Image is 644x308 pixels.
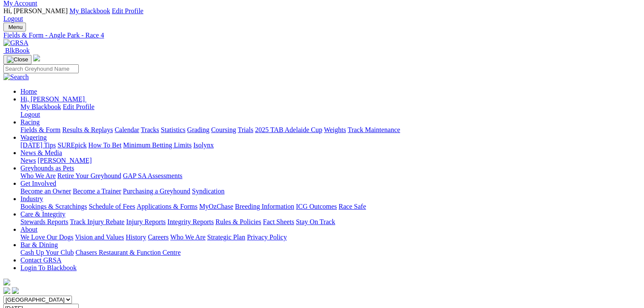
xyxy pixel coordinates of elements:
a: BlkBook [3,47,30,54]
a: Vision and Values [75,233,124,241]
a: Strategic Plan [207,233,245,241]
div: News & Media [20,157,641,164]
span: Hi, [PERSON_NAME] [20,95,85,103]
a: Racing [20,118,40,126]
a: Bar & Dining [20,241,58,248]
img: twitter.svg [12,287,19,294]
a: GAP SA Assessments [123,172,183,179]
a: Bookings & Scratchings [20,203,87,210]
a: Who We Are [20,172,56,179]
a: Login To Blackbook [20,264,77,271]
img: Search [3,73,29,81]
a: Coursing [211,126,236,133]
a: [DATE] Tips [20,141,56,149]
a: 2025 TAB Adelaide Cup [255,126,322,133]
a: Rules & Policies [215,218,261,225]
a: Breeding Information [235,203,294,210]
a: About [20,226,37,233]
a: Fields & Form [20,126,60,133]
a: Trials [238,126,253,133]
a: Fields & Form - Angle Park - Race 4 [3,32,641,39]
img: GRSA [3,39,29,47]
div: My Account [3,7,641,23]
a: Wagering [20,134,47,141]
div: Bar & Dining [20,249,641,256]
a: Integrity Reports [167,218,214,225]
img: logo-grsa-white.png [3,279,10,285]
a: Tracks [141,126,159,133]
a: Calendar [114,126,139,133]
div: Industry [20,203,641,210]
a: [PERSON_NAME] [37,157,92,164]
a: Fact Sheets [263,218,294,225]
a: We Love Our Dogs [20,233,73,241]
div: About [20,233,641,241]
a: Hi, [PERSON_NAME] [20,95,86,103]
span: Hi, [PERSON_NAME] [3,7,68,14]
a: Syndication [192,187,224,195]
div: Get Involved [20,187,641,195]
div: Wagering [20,141,641,149]
a: How To Bet [89,141,122,149]
a: Isolynx [193,141,214,149]
div: Care & Integrity [20,218,641,226]
a: Contact GRSA [20,256,61,264]
a: Results & Replays [62,126,113,133]
button: Toggle navigation [3,23,26,32]
input: Search [3,64,79,73]
a: Greyhounds as Pets [20,164,74,172]
a: Weights [324,126,346,133]
a: Become an Owner [20,187,71,195]
a: News & Media [20,149,62,156]
a: Chasers Restaurant & Function Centre [75,249,180,256]
img: logo-grsa-white.png [33,55,40,61]
a: Schedule of Fees [89,203,135,210]
a: Grading [187,126,209,133]
a: My Blackbook [20,103,61,110]
img: Close [7,56,28,63]
a: Care & Integrity [20,210,66,218]
a: ICG Outcomes [296,203,337,210]
a: Become a Trainer [73,187,121,195]
a: Home [20,88,37,95]
a: News [20,157,36,164]
a: Edit Profile [112,7,143,14]
a: My Blackbook [69,7,110,14]
a: Race Safe [338,203,366,210]
a: Minimum Betting Limits [123,141,192,149]
a: History [126,233,146,241]
a: SUREpick [57,141,86,149]
a: Edit Profile [63,103,94,110]
a: Track Injury Rebate [70,218,124,225]
span: BlkBook [5,47,30,54]
a: Industry [20,195,43,202]
a: Statistics [161,126,186,133]
a: Injury Reports [126,218,166,225]
a: MyOzChase [199,203,233,210]
a: Retire Your Greyhound [57,172,121,179]
div: Racing [20,126,641,134]
div: Hi, [PERSON_NAME] [20,103,641,118]
a: Stay On Track [296,218,335,225]
button: Toggle navigation [3,55,31,64]
a: Who We Are [170,233,206,241]
a: Logout [3,15,23,22]
a: Careers [148,233,169,241]
a: Purchasing a Greyhound [123,187,190,195]
a: Privacy Policy [247,233,287,241]
a: Applications & Forms [137,203,197,210]
span: Menu [9,24,23,30]
img: facebook.svg [3,287,10,294]
a: Get Involved [20,180,56,187]
a: Stewards Reports [20,218,68,225]
a: Cash Up Your Club [20,249,74,256]
div: Greyhounds as Pets [20,172,641,180]
a: Track Maintenance [348,126,400,133]
a: Logout [20,111,40,118]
